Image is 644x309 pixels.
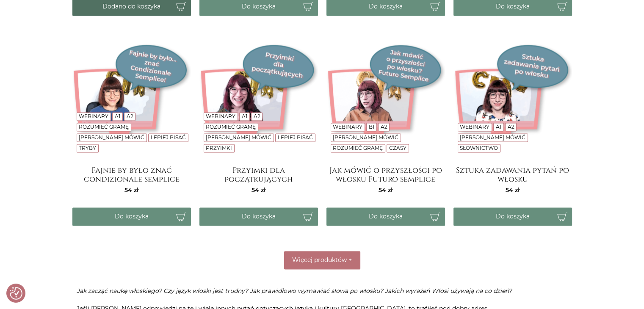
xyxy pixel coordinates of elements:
[507,124,514,130] a: A2
[126,113,133,119] a: A2
[242,113,247,119] a: A1
[380,124,387,130] a: A2
[253,113,260,119] a: A2
[206,124,256,130] a: Rozumieć gramę
[292,256,347,264] span: Więcej produktów
[460,145,498,151] a: Słownictwo
[333,124,362,130] a: Webinary
[77,287,512,294] i: Jak zacząć naukę włoskiego? Czy język włoski jest trudny? Jak prawidłowo wymawiać słowa po włosku...
[199,166,318,183] a: Przyimki dla początkujących
[453,166,572,183] a: Sztuka zadawania pytań po włosku
[252,186,265,194] span: 54
[284,251,360,269] button: Więcej produktów +
[79,113,108,119] a: Webinary
[496,124,501,130] a: A1
[389,145,406,151] a: Czasy
[333,134,398,141] a: [PERSON_NAME] mówić
[151,134,186,141] a: Lepiej pisać
[348,256,352,264] span: +
[379,186,392,194] span: 54
[79,145,96,151] a: Tryby
[206,134,271,141] a: [PERSON_NAME] mówić
[369,124,374,130] a: B1
[326,166,445,183] a: Jak mówić o przyszłości po włosku Futuro semplice
[460,134,525,141] a: [PERSON_NAME] mówić
[124,186,138,194] span: 54
[333,145,383,151] a: Rozumieć gramę
[460,124,489,130] a: Webinary
[506,186,520,194] span: 54
[199,207,318,226] button: Do koszyka
[326,207,445,226] button: Do koszyka
[453,207,572,226] button: Do koszyka
[206,113,235,119] a: Webinary
[115,113,120,119] a: A1
[10,287,22,300] img: Revisit consent button
[79,134,144,141] a: [PERSON_NAME] mówić
[278,134,313,141] a: Lepiej pisać
[79,124,129,130] a: Rozumieć gramę
[10,287,22,300] button: Preferencje co do zgód
[206,145,232,151] a: Przyimki
[72,207,191,226] button: Do koszyka
[72,166,191,183] a: Fajnie by było znać condizionale semplice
